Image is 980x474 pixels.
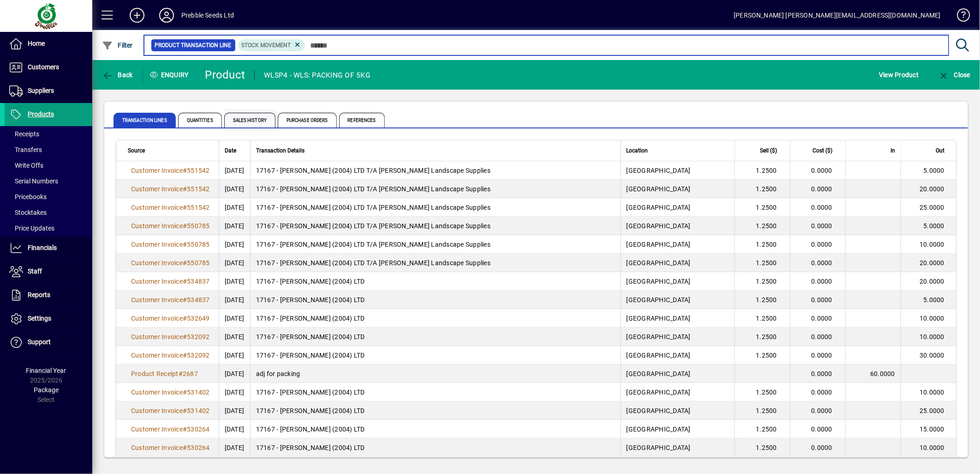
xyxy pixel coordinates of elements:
[219,161,250,180] td: [DATE]
[877,67,921,83] button: View Product
[128,165,213,176] a: Customer Invoice#551542
[131,296,183,304] span: Customer Invoice
[128,202,213,213] a: Customer Invoice#551542
[627,370,691,377] span: [GEOGRAPHIC_DATA]
[920,407,944,414] span: 25.0000
[9,209,47,216] span: Stocktakes
[813,146,832,156] span: Cost ($)
[924,167,945,174] span: 5.0000
[627,333,691,340] span: [GEOGRAPHIC_DATA]
[128,146,213,156] div: Source
[28,63,59,71] span: Customers
[187,425,210,433] span: 530264
[131,259,183,267] span: Customer Invoice
[183,204,187,211] span: #
[183,425,187,433] span: #
[131,370,179,377] span: Product Receipt
[242,42,291,49] span: Stock movement
[627,204,691,211] span: [GEOGRAPHIC_DATA]
[9,225,54,232] span: Price Updates
[131,333,183,340] span: Customer Invoice
[5,220,92,236] a: Price Updates
[735,235,790,254] td: 1.2500
[920,241,944,248] span: 10.0000
[131,352,183,359] span: Customer Invoice
[187,315,210,322] span: 532649
[187,389,210,396] span: 531402
[131,389,183,396] span: Customer Invoice
[250,180,621,198] td: 17167 - [PERSON_NAME] (2004) LTD T/A [PERSON_NAME] Landscape Supplies
[627,259,691,267] span: [GEOGRAPHIC_DATA]
[152,7,181,24] button: Profile
[790,161,845,180] td: 0.0000
[920,315,944,322] span: 10.0000
[735,161,790,180] td: 1.2500
[28,338,51,346] span: Support
[936,146,944,156] span: Out
[870,370,895,377] span: 60.0000
[735,198,790,217] td: 1.2500
[238,39,305,51] mat-chip: Product Transaction Type: Stock movement
[250,217,621,235] td: 17167 - [PERSON_NAME] (2004) LTD T/A [PERSON_NAME] Landscape Supplies
[143,67,198,82] div: Enquiry
[131,241,183,248] span: Customer Invoice
[128,221,213,231] a: Customer Invoice#550785
[5,126,92,142] a: Receipts
[5,307,92,330] a: Settings
[735,217,790,235] td: 1.2500
[5,237,92,260] a: Financials
[790,309,845,328] td: 0.0000
[735,346,790,365] td: 1.2500
[735,383,790,401] td: 1.2500
[5,173,92,189] a: Serial Numbers
[122,7,152,24] button: Add
[5,284,92,307] a: Reports
[28,315,51,322] span: Settings
[256,146,305,156] span: Transaction Details
[250,328,621,346] td: 17167 - [PERSON_NAME] (2004) LTD
[183,444,187,451] span: #
[760,146,777,156] span: Sell ($)
[5,158,92,173] a: Write Offs
[627,222,691,230] span: [GEOGRAPHIC_DATA]
[219,272,250,291] td: [DATE]
[92,67,143,83] app-page-header-button: Back
[183,185,187,193] span: #
[627,315,691,322] span: [GEOGRAPHIC_DATA]
[219,383,250,401] td: [DATE]
[128,239,213,249] a: Customer Invoice#550785
[187,222,210,230] span: 550785
[28,40,45,47] span: Home
[735,328,790,346] td: 1.2500
[250,272,621,291] td: 17167 - [PERSON_NAME] (2004) LTD
[114,113,176,128] span: Transaction Lines
[9,130,39,138] span: Receipts
[264,68,370,83] div: WLSP4 - WLS: PACKING OF 5KG
[250,291,621,309] td: 17167 - [PERSON_NAME] (2004) LTD
[102,42,133,49] span: Filter
[627,185,691,193] span: [GEOGRAPHIC_DATA]
[250,383,621,401] td: 17167 - [PERSON_NAME] (2004) LTD
[28,267,42,275] span: Staff
[5,56,92,79] a: Customers
[219,235,250,254] td: [DATE]
[735,272,790,291] td: 1.2500
[735,420,790,438] td: 1.2500
[205,67,245,82] div: Product
[183,315,187,322] span: #
[131,204,183,211] span: Customer Invoice
[187,444,210,451] span: 530264
[735,309,790,328] td: 1.2500
[627,407,691,414] span: [GEOGRAPHIC_DATA]
[928,67,980,83] app-page-header-button: Close enquiry
[5,79,92,103] a: Suppliers
[250,438,621,457] td: 17167 - [PERSON_NAME] (2004) LTD
[735,291,790,309] td: 1.2500
[131,425,183,433] span: Customer Invoice
[128,276,213,286] a: Customer Invoice#534837
[5,260,92,283] a: Staff
[183,296,187,304] span: #
[627,296,691,304] span: [GEOGRAPHIC_DATA]
[734,8,941,23] div: [PERSON_NAME] [PERSON_NAME][EMAIL_ADDRESS][DOMAIN_NAME]
[128,313,213,323] a: Customer Invoice#532649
